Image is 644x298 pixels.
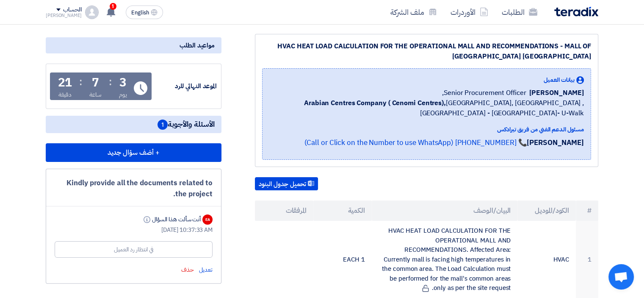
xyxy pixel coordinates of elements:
button: تحميل جدول البنود [255,177,318,191]
th: الكمية [313,201,372,221]
th: الكود/الموديل [517,201,576,221]
div: مواعيد الطلب [46,37,221,53]
img: profile_test.png [85,6,99,19]
div: دقيقة [58,90,72,99]
a: ملف الشركة [384,2,444,22]
span: [PERSON_NAME] [529,88,584,98]
div: الحساب [63,6,81,14]
span: English [131,10,149,16]
div: [PERSON_NAME] [46,13,82,18]
div: 3 [119,77,127,89]
span: بيانات العميل [544,75,575,84]
span: 1 [110,3,116,10]
td: 1 EACH [313,221,372,298]
div: في انتظار رد العميل [114,245,153,254]
div: HVAC HEAT LOAD CALCULATION FOR THE OPERATIONAL MALL AND RECOMMENDATIONS - MALL OF [GEOGRAPHIC_DAT... [262,41,591,61]
div: EA [202,214,213,225]
div: الموعد النهائي للرد [153,81,217,91]
img: Teradix logo [554,7,598,17]
div: مسئول الدعم الفني من فريق تيرادكس [269,125,584,134]
a: الأوردرات [444,2,495,22]
th: # [576,201,598,221]
div: : [109,74,112,89]
span: Senior Procurement Officer, [442,88,526,98]
th: المرفقات [255,201,313,221]
div: 7 [92,77,99,89]
a: 📞 [PHONE_NUMBER] (Call or Click on the Number to use WhatsApp) [304,137,527,148]
td: HVAC [517,221,576,298]
div: : [79,74,82,89]
strong: [PERSON_NAME] [527,137,584,148]
td: HVAC HEAT LOAD CALCULATION FOR THE OPERATIONAL MALL AND RECOMMENDATIONS. Affected Area: Currently... [372,221,518,298]
div: Kindly provide all the documents related to the project. [55,178,213,199]
div: ساعة [89,90,102,99]
span: الأسئلة والأجوبة [158,119,215,130]
th: البيان/الوصف [372,201,518,221]
span: [GEOGRAPHIC_DATA], [GEOGRAPHIC_DATA] ,[GEOGRAPHIC_DATA] - [GEOGRAPHIC_DATA]- U-Walk [269,98,584,118]
div: 21 [58,77,72,89]
button: + أضف سؤال جديد [46,143,221,162]
div: [DATE] 10:37:33 AM [55,226,213,234]
div: يوم [119,90,127,99]
button: English [126,6,163,19]
span: تعديل [199,265,213,274]
td: 1 [576,221,598,298]
a: Open chat [608,264,634,290]
a: الطلبات [495,2,544,22]
span: 1 [158,120,168,130]
b: Arabian Centres Company ( Cenomi Centres), [304,98,446,108]
span: حذف [181,265,194,274]
div: أنت سألت هذا السؤال [142,215,201,224]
